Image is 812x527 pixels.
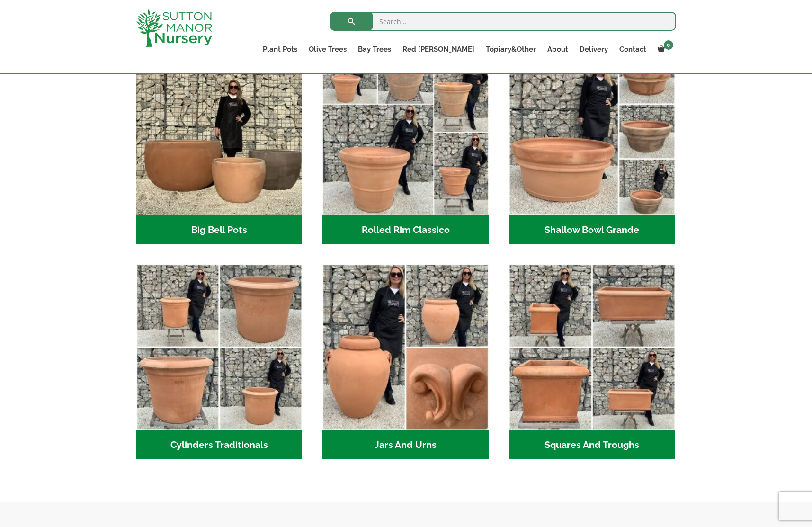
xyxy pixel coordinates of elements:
[614,43,652,56] a: Contact
[136,430,303,460] h2: Cylinders Traditionals
[352,43,397,56] a: Bay Trees
[136,9,212,47] img: logo
[136,264,303,430] img: Cylinders Traditionals
[136,49,303,244] a: Visit product category Big Bell Pots
[322,430,489,460] h2: Jars And Urns
[136,215,303,245] h2: Big Bell Pots
[322,264,489,459] a: Visit product category Jars And Urns
[136,49,303,215] img: Big Bell Pots
[574,43,614,56] a: Delivery
[303,43,352,56] a: Olive Trees
[509,49,675,244] a: Visit product category Shallow Bowl Grande
[322,49,489,215] img: Rolled Rim Classico
[322,49,489,244] a: Visit product category Rolled Rim Classico
[322,264,489,430] img: Jars And Urns
[509,430,675,460] h2: Squares And Troughs
[509,264,675,430] img: Squares And Troughs
[509,215,675,245] h2: Shallow Bowl Grande
[330,12,676,31] input: Search...
[397,43,480,56] a: Red [PERSON_NAME]
[542,43,574,56] a: About
[509,49,675,215] img: Shallow Bowl Grande
[480,43,542,56] a: Topiary&Other
[322,215,489,245] h2: Rolled Rim Classico
[136,264,303,459] a: Visit product category Cylinders Traditionals
[664,40,673,50] span: 0
[257,43,303,56] a: Plant Pots
[652,43,676,56] a: 0
[509,264,675,459] a: Visit product category Squares And Troughs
